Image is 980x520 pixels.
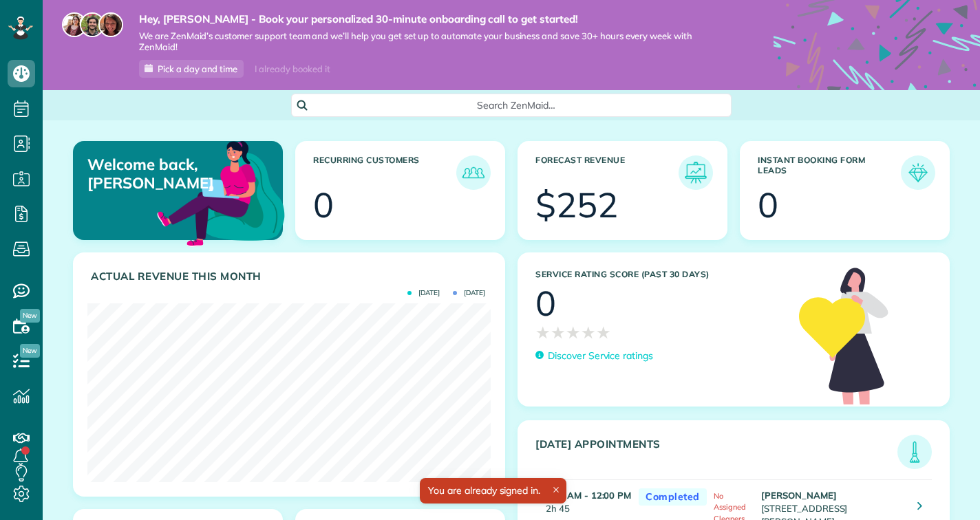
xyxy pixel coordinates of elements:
[551,321,566,345] span: ★
[901,438,928,466] img: icon_todays_appointments-901f7ab196bb0bea1936b74009e4eb5ffbc2d2711fa7634e0d609ed5ef32b18b.png
[98,12,123,37] img: michelle-19f622bdf1676172e81f8f8fba1fb50e276960ebfe0243fe18214015130c80e4.jpg
[535,286,556,321] div: 0
[596,321,611,345] span: ★
[139,60,244,78] a: Pick a day and time
[758,155,901,190] h3: Instant Booking Form Leads
[546,490,631,501] strong: 9:15 AM - 12:00 PM
[453,290,485,296] span: [DATE]
[154,125,288,259] img: dashboard_welcome-42a62b7d889689a78055ac9021e634bf52bae3f8056760290aed330b23ab8690.png
[639,488,707,506] span: Completed
[548,349,653,363] p: Discover Service ratings
[420,478,566,503] div: You are already signed in.
[682,159,710,186] img: icon_forecast_revenue-8c13a41c7ed35a8dcfafea3cbb826a0462acb37728057bba2d056411b612bbbe.png
[313,188,334,222] div: 0
[535,270,785,279] h3: Service Rating score (past 30 days)
[535,438,897,469] h3: [DATE] Appointments
[581,321,596,345] span: ★
[535,155,679,190] h3: Forecast Revenue
[158,63,237,74] span: Pick a day and time
[761,490,837,501] strong: [PERSON_NAME]
[566,321,581,345] span: ★
[80,12,105,37] img: jorge-587dff0eeaa6aab1f244e6dc62b8924c3b6ad411094392a53c71c6c4a576187d.jpg
[139,12,732,26] strong: Hey, [PERSON_NAME] - Book your personalized 30-minute onboarding call to get started!
[535,321,551,345] span: ★
[20,309,40,323] span: New
[62,12,87,37] img: maria-72a9807cf96188c08ef61303f053569d2e2a8a1cde33d635c8a3ac13582a053d.jpg
[91,270,491,283] h3: Actual Revenue this month
[139,30,732,54] span: We are ZenMaid’s customer support team and we’ll help you get set up to automate your business an...
[535,349,653,363] a: Discover Service ratings
[535,188,618,222] div: $252
[758,188,778,222] div: 0
[87,155,214,192] p: Welcome back, [PERSON_NAME]!
[407,290,440,296] span: [DATE]
[20,344,40,358] span: New
[460,159,487,186] img: icon_recurring_customers-cf858462ba22bcd05b5a5880d41d6543d210077de5bb9ebc9590e49fd87d84ed.png
[904,159,932,186] img: icon_form_leads-04211a6a04a5b2264e4ee56bc0799ec3eb69b7e499cbb523a139df1d13a81ae0.png
[246,61,338,78] div: I already booked it
[313,155,456,190] h3: Recurring Customers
